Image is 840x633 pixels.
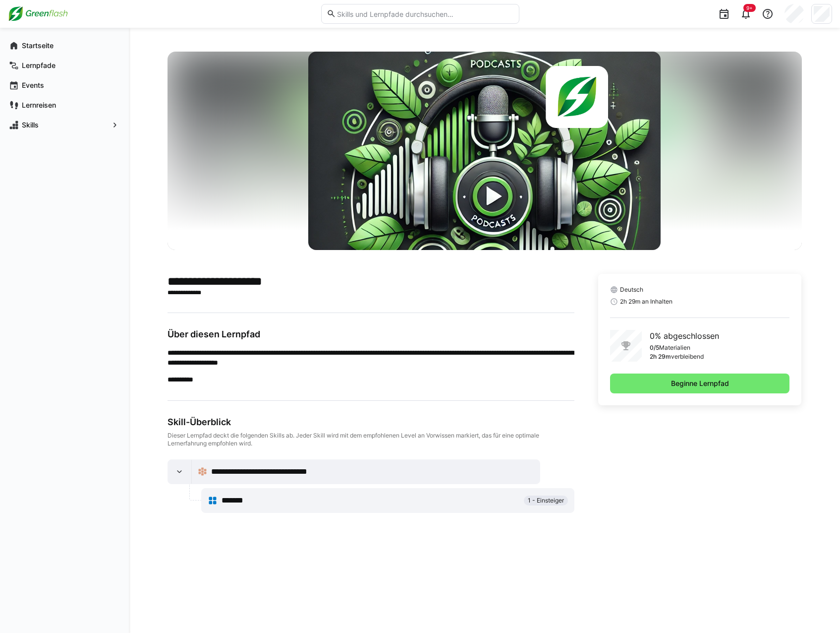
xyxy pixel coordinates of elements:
[336,9,513,18] input: Skills und Lernpfade durchsuchen…
[620,286,643,294] span: Deutsch
[168,417,574,428] div: Skill-Überblick
[528,497,564,505] span: 1 - Einsteiger
[620,298,672,306] span: 2h 29m an Inhalten
[168,329,574,340] h3: Über diesen Lernpfad
[746,5,753,11] span: 9+
[671,353,704,361] p: verbleibend
[650,353,671,361] p: 2h 29m
[610,374,790,393] button: Beginne Lernpfad
[168,432,574,447] div: Dieser Lernpfad deckt die folgenden Skills ab. Jeder Skill wird mit dem empfohlenen Level an Vorw...
[650,344,659,352] p: 0/5
[670,379,730,388] span: Beginne Lernpfad
[650,330,719,342] p: 0% abgeschlossen
[659,344,690,352] p: Materialien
